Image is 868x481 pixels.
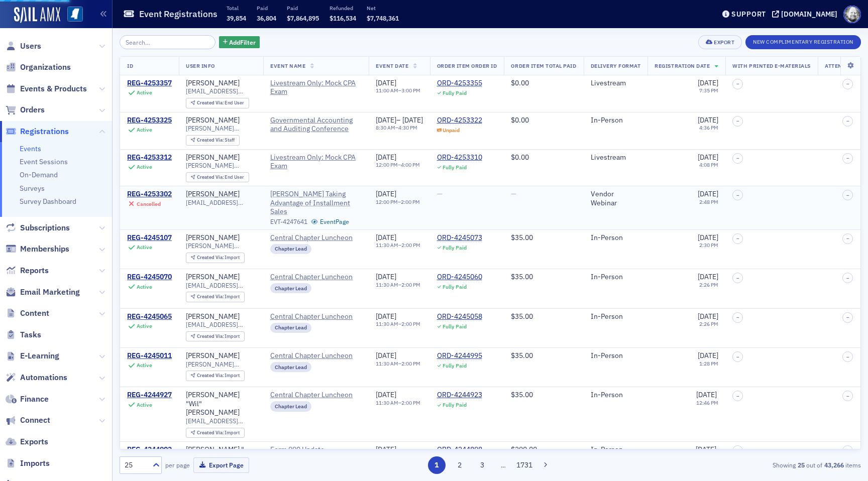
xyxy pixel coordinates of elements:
[846,393,849,399] span: –
[127,312,172,321] a: REG-4245065
[714,40,734,45] div: Export
[186,321,256,328] span: [EMAIL_ADDRESS][DOMAIN_NAME]
[127,391,172,400] div: REG-4244927
[186,125,256,132] span: [PERSON_NAME][EMAIL_ADDRESS][PERSON_NAME][DOMAIN_NAME][PERSON_NAME]
[591,79,641,88] div: Livestream
[20,197,76,206] a: Survey Dashboard
[655,62,710,69] span: Registration Date
[591,62,641,69] span: Delivery Format
[6,394,49,405] a: Finance
[846,118,849,124] span: –
[137,244,152,251] div: Active
[591,233,641,243] div: In-Person
[6,126,69,137] a: Registrations
[186,242,256,250] span: [PERSON_NAME][EMAIL_ADDRESS][PERSON_NAME][DOMAIN_NAME]
[139,8,218,20] h1: Event Registrations
[270,153,362,171] a: Livestream Only: Mock CPA Exam
[311,218,349,225] a: EventPage
[376,87,420,94] div: –
[197,174,225,180] span: Created Via :
[186,371,245,381] div: Created Via: Import
[186,391,256,417] div: [PERSON_NAME] "Wil" [PERSON_NAME]
[20,157,68,166] a: Event Sessions
[698,78,718,87] span: [DATE]
[437,273,482,282] a: ORD-4245060
[699,360,718,367] time: 1:28 PM
[20,41,41,52] span: Users
[591,273,641,282] div: In-Person
[127,190,172,199] a: REG-4253302
[20,415,50,426] span: Connect
[186,233,240,243] a: [PERSON_NAME]
[20,458,50,469] span: Imports
[270,351,362,360] span: Central Chapter Luncheon
[736,192,739,198] span: –
[591,190,641,207] div: Vendor Webinar
[197,137,225,143] span: Created Via :
[186,98,249,108] div: Created Via: End User
[219,36,260,49] button: AddFilter
[186,292,245,302] div: Created Via: Import
[165,460,190,469] label: per page
[376,360,420,367] div: –
[443,164,467,171] div: Fully Paid
[781,10,837,19] div: [DOMAIN_NAME]
[437,445,482,454] a: ORD-4244898
[699,124,718,131] time: 4:36 PM
[443,127,460,134] div: Unpaid
[127,116,172,125] a: REG-4253325
[376,390,396,399] span: [DATE]
[270,79,362,96] a: Livestream Only: Mock CPA Exam
[401,87,420,94] time: 3:00 PM
[127,79,172,88] a: REG-4253357
[699,87,718,94] time: 7:35 PM
[376,281,398,288] time: 11:30 AM
[197,255,240,261] div: Import
[127,445,172,454] a: REG-4244902
[699,281,718,288] time: 2:26 PM
[270,190,362,216] span: Surgent's Taking Advantage of Installment Sales
[6,41,41,52] a: Users
[197,293,225,300] span: Created Via :
[197,372,225,379] span: Created Via :
[443,284,467,290] div: Fully Paid
[186,190,240,199] a: [PERSON_NAME]
[6,436,48,447] a: Exports
[120,35,215,49] input: Search…
[443,323,467,330] div: Fully Paid
[511,272,533,281] span: $35.00
[186,445,256,472] a: [PERSON_NAME] "[PERSON_NAME]" [PERSON_NAME]
[186,87,256,95] span: [EMAIL_ADDRESS][DOMAIN_NAME]
[197,373,240,379] div: Import
[511,62,576,69] span: Order Item Total Paid
[186,312,240,321] a: [PERSON_NAME]
[186,273,240,282] div: [PERSON_NAME]
[330,5,356,12] p: Refunded
[732,62,811,69] span: With Printed E-Materials
[437,153,482,162] a: ORD-4253310
[736,81,739,87] span: –
[270,233,362,243] a: Central Chapter Luncheon
[20,222,70,233] span: Subscriptions
[437,79,482,88] div: ORD-4253355
[745,37,861,46] a: New Complimentary Registration
[270,312,362,321] a: Central Chapter Luncheon
[287,5,319,12] p: Paid
[186,79,240,88] div: [PERSON_NAME]
[698,312,718,321] span: [DATE]
[401,281,420,288] time: 2:00 PM
[270,283,311,293] div: Chapter Lead
[376,115,396,125] span: [DATE]
[376,272,396,281] span: [DATE]
[437,312,482,321] div: ORD-4245058
[330,14,356,22] span: $116,534
[257,5,276,12] p: Paid
[825,62,853,69] span: Attended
